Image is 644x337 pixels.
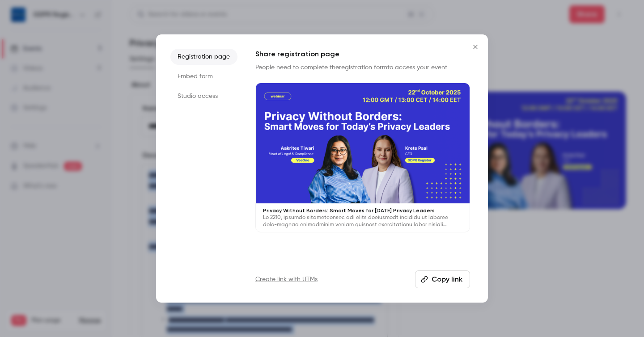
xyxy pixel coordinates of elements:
[170,88,237,104] li: Studio access
[255,275,318,284] a: Create link with UTMs
[255,83,470,232] a: Privacy Without Borders: Smart Moves for [DATE] Privacy LeadersLo 2210, ipsumdo sitametconsec adi...
[263,207,462,214] p: Privacy Without Borders: Smart Moves for [DATE] Privacy Leaders
[255,49,470,59] h1: Share registration page
[339,64,387,71] a: registration form
[255,63,470,72] p: People need to complete the to access your event
[466,38,484,56] button: Close
[170,49,237,65] li: Registration page
[170,68,237,84] li: Embed form
[263,214,462,228] p: Lo 2210, ipsumdo sitametconsec adi elits doeiusmodt incididu ut laboree dolo-magnaa enimadminim v...
[415,270,470,288] button: Copy link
